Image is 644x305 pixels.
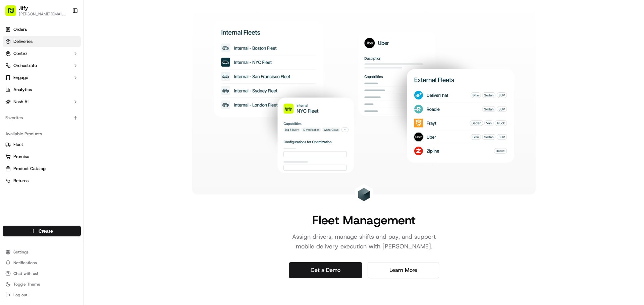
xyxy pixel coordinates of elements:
span: Promise [13,154,29,160]
a: Promise [5,154,78,160]
a: Fleet [5,142,78,148]
button: Chat with us! [3,269,81,278]
img: 1736555255976-a54dd68f-1ca7-489b-9aae-adbdc363a1c4 [7,64,19,76]
span: Create [39,228,53,234]
a: 📗Knowledge Base [4,94,54,106]
a: Product Catalog [5,166,78,172]
div: Start new chat [23,64,110,71]
button: Control [3,48,81,59]
h1: Fleet Management [312,213,416,227]
span: Pylon [67,113,81,119]
button: Nash AI [3,96,81,107]
button: Orchestrate [3,60,81,71]
span: Deliveries [13,39,33,45]
a: Get a Demo [289,262,362,278]
a: Deliveries [3,36,81,47]
span: Engage [13,75,28,81]
button: Notifications [3,258,81,268]
button: Promise [3,151,81,162]
span: Nash AI [13,99,29,105]
button: [PERSON_NAME][EMAIL_ADDRESS][DOMAIN_NAME] [19,11,67,17]
button: Log out [3,290,81,300]
p: Welcome 👋 [7,27,122,37]
a: 💻API Documentation [54,94,110,106]
span: Log out [13,292,27,298]
div: 💻 [57,98,62,103]
button: Jiffy[PERSON_NAME][EMAIL_ADDRESS][DOMAIN_NAME] [3,3,69,19]
span: Toggle Theme [13,282,40,287]
a: Orders [3,24,81,35]
span: Orchestrate [13,63,37,69]
div: We're available if you need us! [23,71,85,76]
button: Toggle Theme [3,280,81,289]
span: Settings [13,249,29,255]
button: Engage [3,72,81,83]
a: Powered byPylon [47,113,81,119]
span: Control [13,51,28,57]
div: 📗 [7,98,12,103]
span: Product Catalog [13,166,46,172]
button: Product Catalog [3,163,81,174]
a: Returns [5,178,78,184]
span: Returns [13,178,29,184]
img: Landing Page Image [214,21,514,173]
span: Notifications [13,260,37,265]
span: Fleet [13,142,23,148]
a: Learn More [368,262,439,278]
span: Knowledge Base [13,97,51,104]
button: Create [3,226,81,236]
div: Available Products [3,129,81,139]
a: Analytics [3,84,81,95]
span: Orders [13,26,27,32]
span: Analytics [13,87,32,93]
img: Landing Page Icon [357,188,371,201]
span: API Documentation [63,97,108,104]
p: Assign drivers, manage shifts and pay, and support mobile delivery execution with [PERSON_NAME]. [278,232,450,252]
input: Got a question? Start typing here... [17,43,121,50]
button: Start new chat [114,66,122,74]
span: Chat with us! [13,271,38,276]
button: Jiffy [19,5,28,11]
button: Fleet [3,139,81,150]
div: Favorites [3,112,81,123]
button: Settings [3,247,81,257]
button: Returns [3,175,81,186]
img: Nash [7,7,20,20]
